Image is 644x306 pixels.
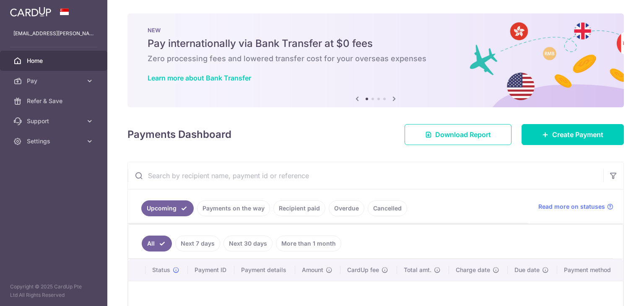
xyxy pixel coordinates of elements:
span: Settings [27,137,82,145]
a: Read more on statuses [538,202,613,211]
a: All [142,236,172,252]
span: Status [152,266,170,274]
h4: Payments Dashboard [127,127,231,142]
th: Payment details [234,259,295,281]
span: Refer & Save [27,97,82,105]
span: Due date [514,266,540,274]
a: Next 30 days [223,236,273,252]
a: Payments on the way [197,200,270,216]
img: CardUp [10,7,51,17]
a: Create Payment [522,124,624,145]
a: Download Report [405,124,512,145]
input: Search by recipient name, payment id or reference [128,162,603,189]
span: Download Report [435,130,491,140]
a: Recipient paid [273,200,325,216]
h5: Pay internationally via Bank Transfer at $0 fees [148,37,604,50]
span: Read more on statuses [538,202,605,211]
a: Learn more about Bank Transfer [148,74,251,82]
span: Support [27,117,82,125]
a: Next 7 days [175,236,220,252]
a: Cancelled [368,200,407,216]
span: Home [27,57,82,65]
span: Pay [27,77,82,85]
a: Overdue [329,200,364,216]
p: [EMAIL_ADDRESS][PERSON_NAME][DOMAIN_NAME] [13,29,94,38]
span: Total amt. [404,266,431,274]
a: Upcoming [141,200,194,216]
th: Payment ID [188,259,235,281]
h6: Zero processing fees and lowered transfer cost for your overseas expenses [148,54,604,64]
p: NEW [148,27,604,34]
a: More than 1 month [276,236,341,252]
span: CardUp fee [347,266,379,274]
th: Payment method [557,259,623,281]
span: Create Payment [552,130,603,140]
span: Charge date [456,266,490,274]
img: Bank transfer banner [127,13,624,107]
span: Amount [302,266,323,274]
